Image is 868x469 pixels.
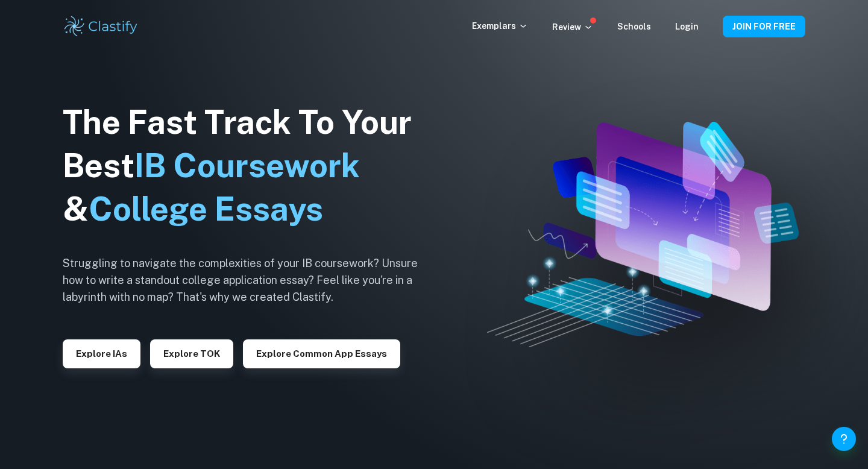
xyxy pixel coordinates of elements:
[150,339,233,368] button: Explore TOK
[617,22,651,31] a: Schools
[552,20,593,34] p: Review
[63,347,140,359] a: Explore IAs
[63,101,436,231] h1: The Fast Track To Your Best &
[723,16,805,37] button: JOIN FOR FREE
[832,427,856,451] button: Help and Feedback
[63,255,436,306] h6: Struggling to navigate the complexities of your IB coursework? Unsure how to write a standout col...
[150,347,233,359] a: Explore TOK
[89,190,323,228] span: College Essays
[472,19,528,33] p: Exemplars
[487,122,799,347] img: Clastify hero
[63,14,139,39] img: Clastify logo
[243,347,400,359] a: Explore Common App essays
[134,146,360,184] span: IB Coursework
[243,339,400,368] button: Explore Common App essays
[675,22,699,31] a: Login
[63,339,140,368] button: Explore IAs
